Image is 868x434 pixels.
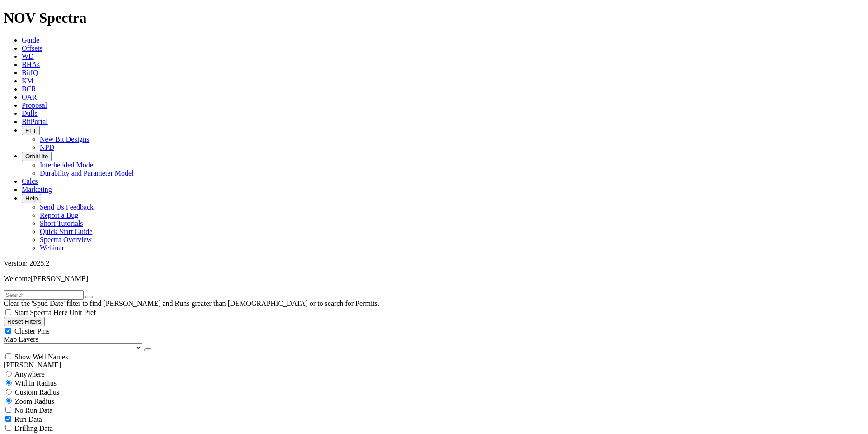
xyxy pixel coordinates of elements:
[22,186,52,193] a: Marketing
[4,259,864,267] div: Version: 2025.2
[40,169,134,177] a: Durability and Parameter Model
[22,69,38,76] a: BitIQ
[15,388,59,396] span: Custom Radius
[14,353,68,361] span: Show Well Names
[22,126,40,135] button: FTT
[14,415,42,423] span: Run Data
[14,406,52,414] span: No Run Data
[14,309,67,316] span: Start Spectra Here
[69,309,96,316] span: Unit Pref
[22,61,40,68] a: BHAs
[22,101,47,109] a: Proposal
[22,85,36,93] a: BCR
[4,335,38,343] span: Map Layers
[4,275,864,283] p: Welcome
[15,379,57,387] span: Within Radius
[40,219,83,227] a: Short Tutorials
[4,361,864,369] div: [PERSON_NAME]
[4,290,84,300] input: Search
[22,44,42,52] a: Offsets
[25,195,38,202] span: Help
[5,309,11,315] input: Start Spectra Here
[22,152,52,161] button: OrbitLite
[25,127,36,134] span: FTT
[22,110,38,117] a: Dulls
[15,397,54,405] span: Zoom Radius
[4,317,45,326] button: Reset Filters
[40,143,54,151] a: NPD
[14,370,45,378] span: Anywhere
[40,236,92,243] a: Spectra Overview
[22,36,39,44] a: Guide
[4,300,379,307] span: Clear the 'Spud Date' filter to find [PERSON_NAME] and Runs greater than [DEMOGRAPHIC_DATA] or to...
[40,244,64,252] a: Webinar
[40,211,78,219] a: Report a Bug
[14,424,53,432] span: Drilling Data
[22,77,33,85] a: KM
[22,118,48,125] a: BitPortal
[22,93,37,101] a: OAR
[40,228,92,235] a: Quick Start Guide
[14,327,50,335] span: Cluster Pins
[40,161,95,169] a: Interbedded Model
[40,203,94,211] a: Send Us Feedback
[22,177,38,185] a: Calcs
[40,135,89,143] a: New Bit Designs
[22,52,34,60] a: WD
[25,153,48,160] span: OrbitLite
[22,194,41,203] button: Help
[31,275,88,282] span: [PERSON_NAME]
[4,10,864,26] h1: NOV Spectra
